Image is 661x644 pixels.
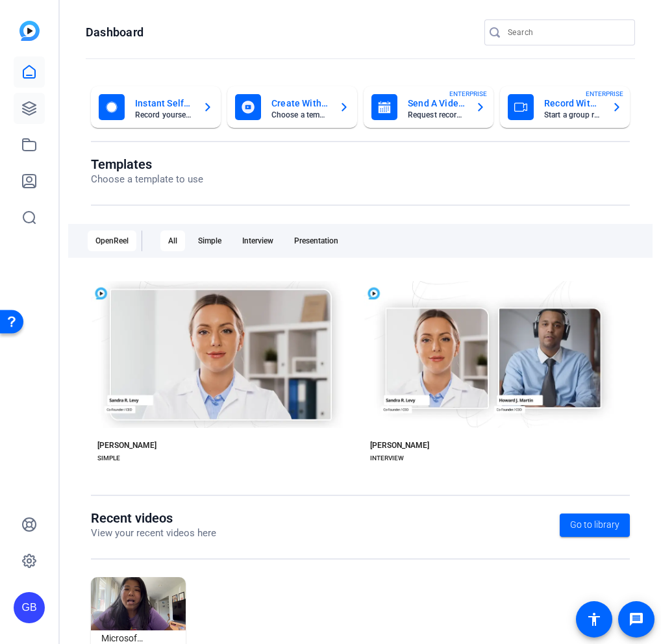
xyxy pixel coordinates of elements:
a: Go to library [560,514,630,537]
img: blue-gradient.svg [19,21,40,41]
input: Search [508,25,625,40]
button: Instant Self RecordRecord yourself or your screen [91,86,221,128]
mat-icon: accessibility [586,612,602,627]
mat-card-title: Create With A Template [271,95,329,111]
mat-icon: message [629,612,644,627]
div: All [160,230,185,251]
mat-card-title: Record With Others [544,95,601,111]
div: GB [14,592,45,623]
button: Create With A TemplateChoose a template to get started [227,86,357,128]
div: INTERVIEW [370,453,404,464]
div: Interview [234,230,281,251]
button: Record With OthersStart a group recording sessionENTERPRISE [500,86,630,128]
h1: Recent videos [91,510,216,526]
h1: Dashboard [86,25,143,40]
span: Go to library [570,518,619,532]
mat-card-title: Send A Video Request [408,95,465,111]
mat-card-subtitle: Request recordings from anyone, anywhere [408,111,465,119]
img: MicrosoftTeams-video [91,577,186,630]
div: Simple [190,230,229,251]
p: View your recent videos here [91,526,216,541]
mat-card-subtitle: Start a group recording session [544,111,601,119]
mat-card-subtitle: Record yourself or your screen [135,111,192,119]
div: SIMPLE [97,453,120,464]
div: Presentation [286,230,346,251]
span: ENTERPRISE [449,89,487,99]
p: Choose a template to use [91,172,203,187]
button: Send A Video RequestRequest recordings from anyone, anywhereENTERPRISE [364,86,493,128]
div: [PERSON_NAME] [370,440,429,451]
div: [PERSON_NAME] [97,440,156,451]
span: ENTERPRISE [586,89,623,99]
h1: Templates [91,156,203,172]
mat-card-title: Instant Self Record [135,95,192,111]
div: OpenReel [88,230,136,251]
mat-card-subtitle: Choose a template to get started [271,111,329,119]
